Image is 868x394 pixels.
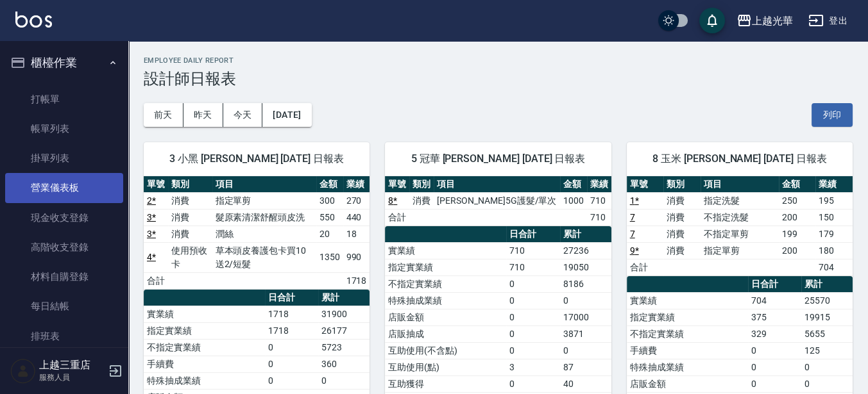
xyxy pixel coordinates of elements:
[144,176,370,290] table: a dense table
[801,276,853,293] th: 累計
[5,233,123,262] a: 高階收支登錄
[316,176,343,193] th: 金額
[144,176,168,193] th: 單號
[385,242,506,259] td: 實業績
[803,9,853,33] button: 登出
[385,176,611,226] table: a dense table
[316,192,343,209] td: 300
[212,226,316,242] td: 潤絲
[5,144,123,173] a: 掛單列表
[409,176,434,193] th: 類別
[627,309,748,325] td: 指定實業績
[5,85,123,114] a: 打帳單
[748,359,801,375] td: 0
[748,342,801,359] td: 0
[385,275,506,292] td: 不指定實業績
[587,209,611,226] td: 710
[265,339,318,356] td: 0
[627,259,664,275] td: 合計
[560,275,611,292] td: 8186
[801,325,853,342] td: 5655
[5,203,123,233] a: 現金收支登錄
[801,359,853,375] td: 0
[318,322,370,339] td: 26177
[265,372,318,389] td: 0
[506,242,559,259] td: 710
[183,103,223,127] button: 昨天
[506,309,559,325] td: 0
[663,226,701,242] td: 消費
[262,103,311,127] button: [DATE]
[701,192,778,209] td: 指定洗髮
[168,192,212,209] td: 消費
[560,359,611,375] td: 87
[587,176,611,193] th: 業績
[627,359,748,375] td: 特殊抽成業績
[318,356,370,372] td: 360
[812,103,853,127] button: 列印
[318,306,370,322] td: 31900
[316,209,343,226] td: 550
[663,209,701,226] td: 消費
[343,272,370,289] td: 1718
[560,259,611,275] td: 19050
[434,176,559,193] th: 項目
[343,192,370,209] td: 270
[748,309,801,325] td: 375
[168,209,212,226] td: 消費
[506,375,559,392] td: 0
[159,152,354,165] span: 3 小黑 [PERSON_NAME] [DATE] 日報表
[343,242,370,272] td: 990
[144,356,265,372] td: 手續費
[699,8,725,33] button: save
[642,152,837,165] span: 8 玉米 [PERSON_NAME] [DATE] 日報表
[10,358,36,384] img: Person
[815,226,853,242] td: 179
[779,242,816,259] td: 200
[144,272,168,289] td: 合計
[385,209,409,226] td: 合計
[815,176,853,193] th: 業績
[779,176,816,193] th: 金額
[663,242,701,259] td: 消費
[385,292,506,309] td: 特殊抽成業績
[701,209,778,226] td: 不指定洗髮
[779,209,816,226] td: 200
[316,242,343,272] td: 1350
[701,176,778,193] th: 項目
[385,325,506,342] td: 店販抽成
[560,342,611,359] td: 0
[144,103,183,127] button: 前天
[663,176,701,193] th: 類別
[815,259,853,275] td: 704
[701,226,778,242] td: 不指定單剪
[212,209,316,226] td: 髮原素清潔舒醒頭皮洗
[400,152,595,165] span: 5 冠華 [PERSON_NAME] [DATE] 日報表
[731,8,798,34] button: 上越光華
[265,306,318,322] td: 1718
[318,290,370,306] th: 累計
[168,226,212,242] td: 消費
[560,192,587,209] td: 1000
[748,276,801,293] th: 日合計
[560,309,611,325] td: 17000
[815,209,853,226] td: 150
[506,292,559,309] td: 0
[5,291,123,321] a: 每日結帳
[506,275,559,292] td: 0
[385,309,506,325] td: 店販金額
[5,46,123,79] button: 櫃檯作業
[5,262,123,291] a: 材料自購登錄
[223,103,263,127] button: 今天
[815,242,853,259] td: 180
[385,359,506,375] td: 互助使用(點)
[701,242,778,259] td: 指定單剪
[560,292,611,309] td: 0
[506,359,559,375] td: 3
[560,176,587,193] th: 金額
[343,226,370,242] td: 18
[265,356,318,372] td: 0
[560,226,611,243] th: 累計
[39,372,105,383] p: 服務人員
[663,192,701,209] td: 消費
